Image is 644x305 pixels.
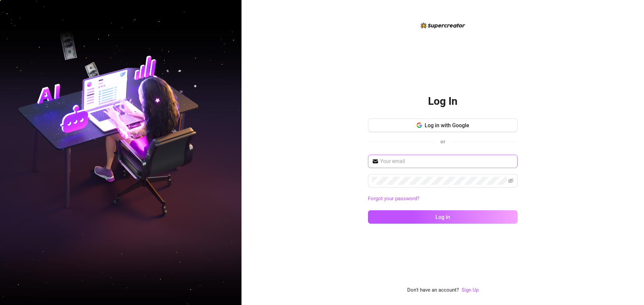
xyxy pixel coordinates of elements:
span: Log in [435,214,450,220]
span: Log in with Google [425,122,469,129]
h2: Log In [428,94,458,108]
a: Sign Up [462,286,479,294]
a: Sign Up [462,287,479,293]
input: Your email [380,157,514,165]
button: Log in [368,210,518,224]
a: Forgot your password? [368,195,518,203]
span: eye-invisible [508,178,514,183]
a: Forgot your password? [368,196,419,202]
img: logo-BBDzfeDw.svg [421,22,465,28]
span: Don't have an account? [407,286,459,294]
button: Log in with Google [368,119,518,132]
span: or [440,139,445,145]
